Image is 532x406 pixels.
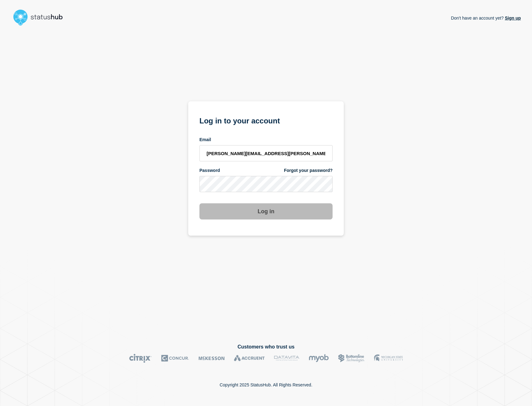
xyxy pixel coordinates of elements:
img: Bottomline logo [338,354,365,363]
img: myob logo [309,354,329,363]
img: Concur logo [161,354,189,363]
img: McKesson logo [198,354,225,363]
h2: Customers who trust us [11,344,521,350]
img: DataVita logo [274,354,299,363]
button: Log in [199,203,333,219]
img: StatusHub logo [11,7,70,27]
img: Accruent logo [234,354,265,363]
a: Sign up [504,16,521,21]
input: email input [199,145,333,161]
a: Forgot your password? [284,168,333,173]
img: MSU logo [374,354,403,363]
input: password input [199,176,333,192]
p: Copyright 2025 StatusHub. All Rights Reserved. [220,382,312,387]
h1: Log in to your account [199,114,333,126]
span: Password [199,168,220,173]
img: Citrix logo [129,354,152,363]
p: Don't have an account yet? [451,11,521,25]
span: Email [199,137,211,143]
